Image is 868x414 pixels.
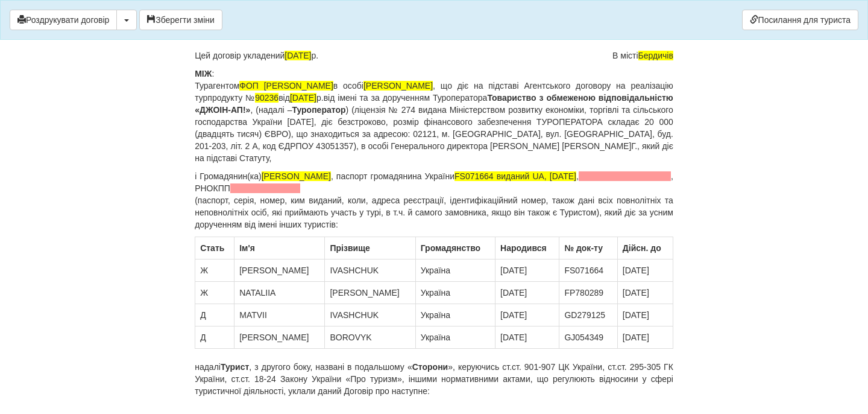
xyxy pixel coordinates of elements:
[415,326,495,349] td: Україна
[195,68,673,164] p: : Турагентом в особі , що діє на підставі Агентського договору на реалізацію турпродукту № від р....
[195,304,234,326] td: Д
[495,282,559,304] td: [DATE]
[195,93,673,115] b: Товариство з обмеженою відповідальністю «ДЖОІН-АП!»
[412,362,448,372] b: Сторони
[363,81,433,91] span: [PERSON_NAME]
[234,260,325,282] td: [PERSON_NAME]
[262,171,331,181] span: [PERSON_NAME]
[195,237,234,260] th: Стать
[195,170,673,231] p: і Громадянин(ка) , паспорт громадянина України , , РНОКПП (паспорт, серія, номер, ким виданий, ко...
[415,282,495,304] td: Україна
[139,10,222,30] button: Зберегти зміни
[325,282,415,304] td: [PERSON_NAME]
[195,361,673,397] p: надалі , з другого боку, названі в подальшому « », керуючись ст.ст. 901-907 ЦК України, ст.ст. 29...
[285,51,311,60] span: [DATE]
[234,326,325,349] td: [PERSON_NAME]
[495,326,559,349] td: [DATE]
[617,260,673,282] td: [DATE]
[292,105,345,115] b: Туроператор
[195,326,234,349] td: Д
[617,237,673,260] th: Дійсн. до
[325,260,415,282] td: IVASHCHUK
[638,51,673,60] span: Бердичів
[221,362,249,372] b: Турист
[195,49,318,62] span: Цей договір укладений р.
[617,304,673,326] td: [DATE]
[195,282,234,304] td: Ж
[559,260,617,282] td: FS071664
[415,304,495,326] td: Україна
[195,69,212,78] b: МІЖ
[325,237,415,260] th: Прiзвище
[290,93,316,103] span: [DATE]
[617,282,673,304] td: [DATE]
[559,304,617,326] td: GD279125
[742,10,858,30] a: Посилання для туриста
[559,326,617,349] td: GJ054349
[495,260,559,282] td: [DATE]
[612,49,673,62] span: В місті
[10,10,117,30] button: Роздрукувати договір
[195,260,234,282] td: Ж
[559,282,617,304] td: FP780289
[255,93,278,103] span: 90236
[325,304,415,326] td: IVASHCHUK
[454,171,576,181] span: FS071664 виданий UA, [DATE]
[617,326,673,349] td: [DATE]
[234,282,325,304] td: NATALIIA
[495,237,559,260] th: Народився
[559,237,617,260] th: № док-ту
[415,260,495,282] td: Україна
[495,304,559,326] td: [DATE]
[234,237,325,260] th: Ім'я
[415,237,495,260] th: Громадянство
[234,304,325,326] td: MATVII
[239,81,333,91] span: ФОП [PERSON_NAME]
[325,326,415,349] td: BOROVYK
